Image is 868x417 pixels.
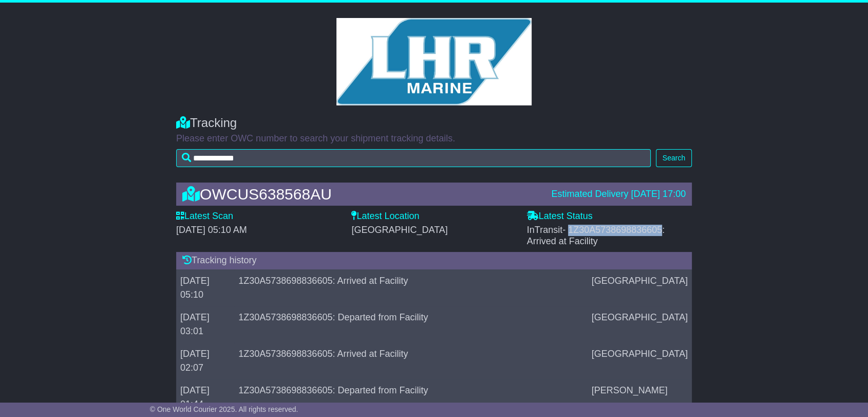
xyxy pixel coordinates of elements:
div: OWCUS638568AU [177,186,546,203]
td: 1Z30A5738698836605: Arrived at Facility [234,269,587,306]
label: Latest Location [351,211,419,222]
td: [PERSON_NAME] [588,379,692,415]
div: Estimated Delivery [DATE] 17:00 [551,189,686,200]
span: - 1Z30A5738698836605: Arrived at Facility [527,225,665,246]
img: GetCustomerLogo [336,18,532,105]
span: InTransit [527,225,665,246]
td: [GEOGRAPHIC_DATA] [588,342,692,379]
p: Please enter OWC number to search your shipment tracking details. [176,133,692,144]
td: [GEOGRAPHIC_DATA] [588,269,692,306]
span: [DATE] 05:10 AM [176,225,247,235]
td: [DATE] 03:01 [176,306,234,342]
label: Latest Status [527,211,593,222]
div: Tracking history [176,252,692,269]
label: Latest Scan [176,211,233,222]
span: © One World Courier 2025. All rights reserved. [150,405,298,413]
td: [DATE] 01:44 [176,379,234,415]
td: 1Z30A5738698836605: Arrived at Facility [234,342,587,379]
div: Tracking [176,116,692,131]
td: [DATE] 05:10 [176,269,234,306]
td: [DATE] 02:07 [176,342,234,379]
td: 1Z30A5738698836605: Departed from Facility [234,306,587,342]
td: [GEOGRAPHIC_DATA] [588,306,692,342]
td: 1Z30A5738698836605: Departed from Facility [234,379,587,415]
span: [GEOGRAPHIC_DATA] [351,225,447,235]
button: Search [656,149,692,167]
